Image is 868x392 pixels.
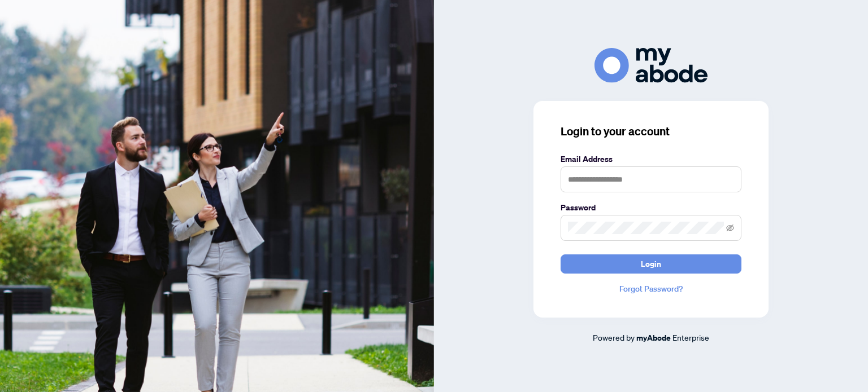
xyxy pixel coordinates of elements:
[561,201,741,214] label: Password
[594,48,708,82] img: ma-logo
[593,332,635,342] span: Powered by
[726,224,734,232] span: eye-invisible
[561,283,741,295] a: Forgot Password?
[561,153,741,165] label: Email Address
[672,332,709,342] span: Enterprise
[641,255,661,273] span: Login
[636,332,671,344] a: myAbode
[561,254,741,274] button: Login
[561,124,741,139] h3: Login to your account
